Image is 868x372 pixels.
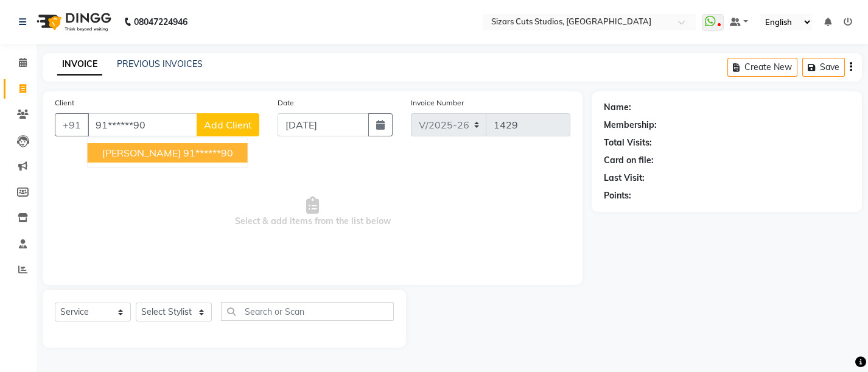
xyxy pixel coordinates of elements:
input: Search by Name/Mobile/Email/Code [88,113,197,136]
input: Search or Scan [221,302,394,321]
a: PREVIOUS INVOICES [117,58,203,69]
div: Membership: [604,119,657,132]
span: Add Client [204,119,252,131]
button: Add Client [197,113,259,136]
div: Last Visit: [604,172,645,184]
div: Points: [604,189,631,202]
b: 08047224946 [134,5,187,39]
span: [PERSON_NAME] [102,147,181,159]
a: INVOICE [57,54,102,75]
div: Total Visits: [604,136,652,149]
button: Save [802,58,845,77]
label: Client [55,97,74,108]
button: +91 [55,113,89,136]
div: Card on file: [604,154,654,167]
span: Select & add items from the list below [55,151,570,273]
div: Name: [604,101,631,114]
label: Date [278,97,294,108]
label: Invoice Number [411,97,464,108]
img: logo [31,5,114,39]
button: Create New [727,58,797,77]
